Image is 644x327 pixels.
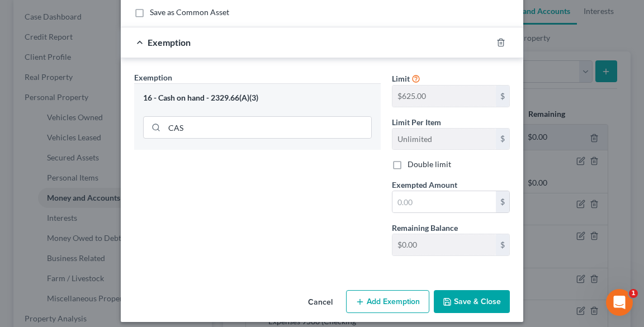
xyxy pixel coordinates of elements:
[392,191,496,212] input: 0.00
[150,7,229,18] label: Save as Common Asset
[164,117,371,138] input: Search exemption rules...
[496,234,509,255] div: $
[392,86,496,107] input: --
[629,289,638,298] span: 1
[496,86,509,107] div: $
[392,129,496,150] input: --
[148,37,191,48] span: Exemption
[392,116,441,128] label: Limit Per Item
[606,289,633,316] iframe: Intercom live chat
[434,290,510,314] button: Save & Close
[496,191,509,212] div: $
[408,159,451,170] label: Double limit
[299,291,342,314] button: Cancel
[392,74,410,83] span: Limit
[346,290,429,314] button: Add Exemption
[392,180,457,189] span: Exempted Amount
[392,222,458,234] label: Remaining Balance
[392,234,496,255] input: --
[143,93,372,103] div: 16 - Cash on hand - 2329.66(A)(3)
[134,73,172,82] span: Exemption
[496,129,509,150] div: $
